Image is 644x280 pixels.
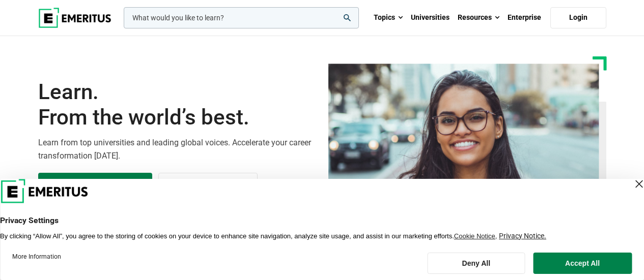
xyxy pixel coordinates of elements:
a: Explore Programs [38,173,152,200]
img: Learn from the world's best [328,64,599,223]
span: From the world’s best. [38,105,316,130]
input: woocommerce-product-search-field-0 [124,7,359,28]
h1: Learn. [38,79,316,131]
a: Explore for Business [158,173,258,200]
a: Login [550,7,606,28]
p: Learn from top universities and leading global voices. Accelerate your career transformation [DATE]. [38,136,316,162]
